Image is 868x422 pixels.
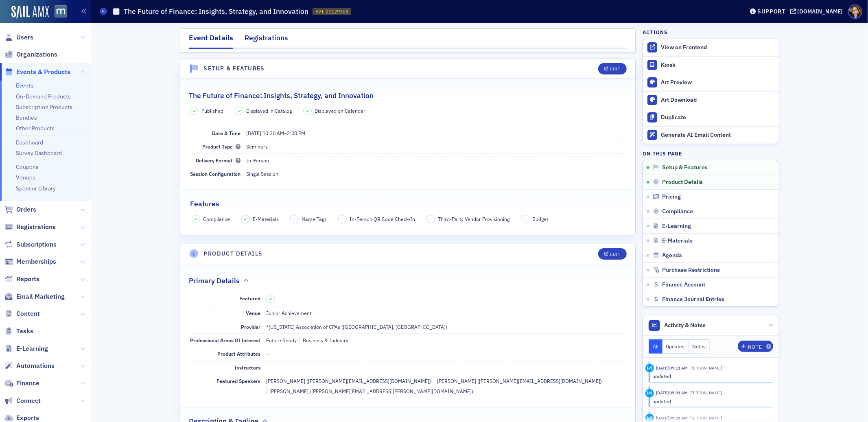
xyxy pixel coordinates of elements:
[653,372,768,380] div: updated
[532,215,548,223] span: Budget
[201,107,223,114] span: Published
[848,4,862,19] span: Profile
[661,44,775,51] div: View on Frontend
[649,339,662,354] button: All
[4,361,55,370] a: Automations
[4,240,57,249] a: Subscriptions
[645,364,654,372] div: Update
[16,174,35,181] a: Venues
[16,50,57,59] span: Organizations
[262,130,284,136] time: 10:30 AM
[610,252,621,256] div: Edit
[662,237,693,245] span: E-Materials
[266,387,473,395] div: [PERSON_NAME] ([PERSON_NAME][EMAIL_ADDRESS][PERSON_NAME][DOMAIN_NAME])
[266,310,311,316] span: Junior Achievement
[645,389,654,398] div: Update
[662,339,689,354] button: Updates
[643,150,779,157] h4: On this page
[434,377,602,385] div: [PERSON_NAME] ([PERSON_NAME][EMAIL_ADDRESS][DOMAIN_NAME])
[202,143,241,150] span: Product Type
[216,378,260,384] span: Featured Speakers
[656,365,688,371] time: 9/25/2025 09:11 AM
[190,171,241,177] span: Session Configuration
[300,337,348,344] div: Business & Industry
[16,114,37,121] a: Bundles
[662,296,725,303] span: Finance Journal Entries
[610,67,621,71] div: Edit
[315,107,365,114] span: Displayed on Calendar
[16,396,41,405] span: Connect
[661,79,775,86] div: Art Preview
[16,93,71,100] a: On-Demand Products
[266,377,431,385] div: [PERSON_NAME] ([PERSON_NAME][EMAIL_ADDRESS][DOMAIN_NAME])
[16,240,57,249] span: Subscriptions
[4,379,39,388] a: Finance
[246,107,292,114] span: Displayed in Catalog
[662,223,691,230] span: E-Learning
[4,275,39,284] a: Reports
[204,249,263,258] h4: Product Details
[16,344,48,353] span: E-Learning
[662,252,682,259] span: Agenda
[217,350,260,357] span: Product Attributes
[246,310,260,316] span: Venue
[662,193,681,201] span: Pricing
[656,415,688,421] time: 9/23/2025 09:31 AM
[16,68,70,77] span: Events & Products
[315,8,348,15] span: EVT-21129303
[253,215,279,223] span: E-Materials
[16,33,33,42] span: Users
[189,90,374,101] h2: The Future of Finance: Insights, Strategy, and Innovation
[11,6,49,19] a: SailAMX
[16,361,55,370] span: Automations
[643,28,668,36] h4: Actions
[293,216,295,222] span: –
[196,157,241,164] span: Delivery Format
[661,131,775,139] div: Generate AI Email Content
[16,139,43,146] a: Dashboard
[4,344,48,353] a: E-Learning
[246,130,305,136] span: –
[16,275,39,284] span: Reports
[4,292,65,301] a: Email Marketing
[16,82,33,89] a: Events
[598,248,626,260] button: Edit
[4,223,56,232] a: Registrations
[245,33,288,48] div: Registrations
[16,103,72,111] a: Subscription Products
[203,215,230,223] span: Compliance
[189,276,240,286] h2: Primary Details
[643,91,779,109] a: Art Download
[688,390,722,396] span: Natalie Antonakas
[341,216,343,222] span: –
[4,309,40,318] a: Content
[212,130,241,136] span: Date & Time
[16,327,33,336] span: Tasks
[241,324,260,330] span: Provider
[246,171,278,177] span: Single Session
[643,39,779,56] a: View on Frontend
[189,33,233,49] div: Event Details
[4,327,33,336] a: Tasks
[204,64,265,73] h4: Setup & Features
[16,292,65,301] span: Email Marketing
[688,365,722,371] span: Natalie Antonakas
[55,5,67,18] img: SailAMX
[662,164,708,171] span: Setup & Features
[16,163,39,171] a: Coupons
[239,295,260,302] span: Featured
[190,199,219,209] h2: Features
[738,341,773,352] button: Note
[429,216,432,222] span: –
[4,68,70,77] a: Events & Products
[16,257,56,266] span: Memberships
[16,309,40,318] span: Content
[16,205,36,214] span: Orders
[598,63,626,74] button: Edit
[124,7,308,16] h1: The Future of Finance: Insights, Strategy, and Innovation
[661,114,775,121] div: Duplicate
[16,379,39,388] span: Finance
[16,223,56,232] span: Registrations
[246,157,269,164] span: In-Person
[661,61,775,69] div: Kiosk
